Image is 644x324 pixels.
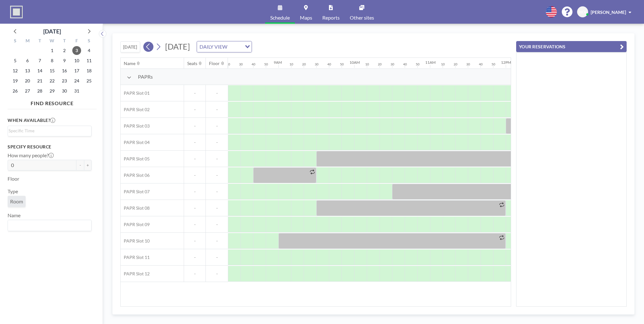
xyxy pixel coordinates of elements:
div: 50 [264,62,268,66]
span: PAPR Slot 12 [121,271,150,277]
span: - [184,90,206,96]
label: Name [8,212,21,219]
span: Friday, October 31, 2025 [72,87,81,95]
span: - [184,123,206,129]
span: - [184,107,206,112]
span: - [206,123,228,129]
div: Search for option [8,220,91,231]
div: 50 [340,62,344,66]
span: - [206,205,228,211]
div: 20 [454,62,457,66]
span: Tuesday, October 21, 2025 [35,76,44,85]
button: + [84,160,92,171]
div: 10 [365,62,369,66]
span: Thursday, October 9, 2025 [60,56,69,65]
span: - [206,189,228,195]
div: 11AM [425,60,436,65]
span: - [184,140,206,145]
label: Type [8,188,18,195]
span: [DATE] [165,42,190,51]
span: PAPR Slot 11 [121,255,150,260]
span: Friday, October 17, 2025 [72,66,81,75]
span: Friday, October 10, 2025 [72,56,81,65]
span: - [184,255,206,260]
div: 50 [416,62,420,66]
span: Friday, October 3, 2025 [72,46,81,55]
div: 40 [327,62,331,66]
span: PAPRs [138,74,153,80]
div: S [9,37,21,45]
span: - [184,271,206,277]
span: Wednesday, October 15, 2025 [48,66,57,75]
input: Search for option [9,127,88,134]
span: - [206,255,228,260]
div: 10 [289,62,293,66]
div: 20 [378,62,382,66]
div: 30 [391,62,394,66]
span: - [206,90,228,96]
div: 20 [302,62,306,66]
span: Reports [322,15,340,20]
button: - [76,160,84,171]
span: Maps [300,15,312,20]
button: [DATE] [120,41,140,52]
span: DAILY VIEW [198,43,229,51]
div: S [83,37,95,45]
span: - [184,238,206,244]
span: Thursday, October 16, 2025 [60,66,69,75]
span: - [206,238,228,244]
div: [DATE] [43,27,61,36]
span: - [206,156,228,162]
span: Monday, October 20, 2025 [23,76,32,85]
span: PAPR Slot 10 [121,238,150,244]
div: 9AM [274,60,282,65]
span: Friday, October 24, 2025 [72,76,81,85]
span: Sunday, October 12, 2025 [11,66,20,75]
div: Floor [209,61,220,66]
span: Thursday, October 23, 2025 [60,76,69,85]
button: YOUR RESERVATIONS [516,41,627,52]
input: Search for option [9,221,88,230]
span: Room [10,198,23,204]
span: Tuesday, October 28, 2025 [35,87,44,95]
span: Monday, October 6, 2025 [23,56,32,65]
span: PAPR Slot 09 [121,222,150,227]
span: Monday, October 13, 2025 [23,66,32,75]
span: Thursday, October 2, 2025 [60,46,69,55]
span: - [206,107,228,112]
div: Seats [187,61,197,66]
span: Thursday, October 30, 2025 [60,87,69,95]
h3: Specify resource [8,144,92,150]
div: F [70,37,83,45]
div: Search for option [8,126,91,135]
label: Floor [8,176,19,182]
span: Saturday, October 4, 2025 [85,46,93,55]
div: M [21,37,34,45]
div: W [46,37,58,45]
div: 50 [492,62,495,66]
span: Monday, October 27, 2025 [23,87,32,95]
span: Wednesday, October 22, 2025 [48,76,57,85]
div: 30 [466,62,470,66]
div: 30 [315,62,319,66]
div: Name [124,61,135,66]
span: PAPR Slot 01 [121,90,150,96]
span: Wednesday, October 8, 2025 [48,56,57,65]
span: - [184,222,206,227]
span: - [184,189,206,195]
span: Saturday, October 18, 2025 [85,66,93,75]
span: Sunday, October 19, 2025 [11,76,20,85]
span: - [206,172,228,178]
span: Schedule [270,15,290,20]
div: 10 [441,62,445,66]
div: 30 [239,62,243,66]
span: Tuesday, October 7, 2025 [35,56,44,65]
span: - [206,140,228,145]
div: T [58,37,70,45]
span: Other sites [350,15,374,20]
span: PAPR Slot 04 [121,140,150,145]
span: WX [579,9,587,15]
div: Search for option [197,41,252,52]
div: 10AM [349,60,360,65]
div: 40 [252,62,255,66]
